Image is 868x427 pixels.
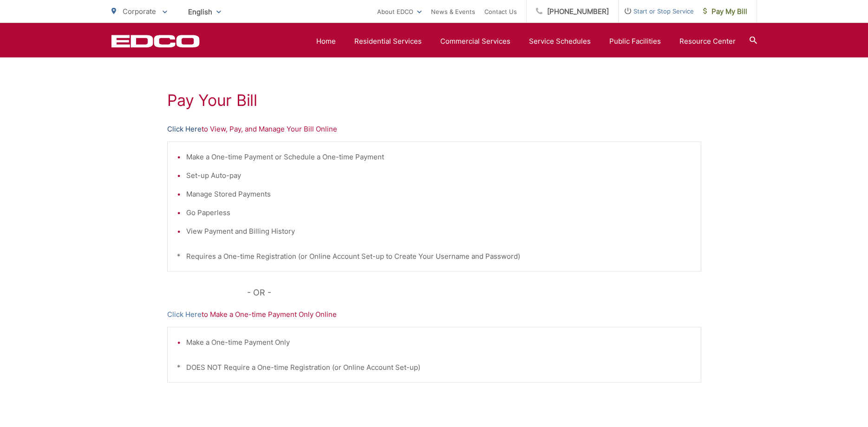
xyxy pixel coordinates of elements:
span: English [181,4,228,20]
a: Click Here [167,309,202,320]
a: Click Here [167,124,202,135]
a: Public Facilities [609,36,661,47]
a: About EDCO [377,6,422,17]
a: Commercial Services [440,36,510,47]
a: Contact Us [484,6,517,17]
a: Home [316,36,336,47]
p: to View, Pay, and Manage Your Bill Online [167,124,701,135]
p: * Requires a One-time Registration (or Online Account Set-up to Create Your Username and Password) [177,251,692,262]
p: * DOES NOT Require a One-time Registration (or Online Account Set-up) [177,362,692,373]
li: Set-up Auto-pay [186,170,692,181]
h1: Pay Your Bill [167,91,701,110]
span: Pay My Bill [703,6,747,17]
li: Make a One-time Payment Only [186,337,692,348]
p: - OR - [247,286,701,300]
a: Service Schedules [529,36,591,47]
a: Resource Center [679,36,736,47]
a: Residential Services [354,36,422,47]
a: News & Events [431,6,475,17]
li: View Payment and Billing History [186,226,692,237]
a: EDCD logo. Return to the homepage. [111,35,200,48]
span: Corporate [123,7,156,16]
li: Go Paperless [186,207,692,218]
li: Make a One-time Payment or Schedule a One-time Payment [186,151,692,163]
li: Manage Stored Payments [186,189,692,200]
p: to Make a One-time Payment Only Online [167,309,701,320]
